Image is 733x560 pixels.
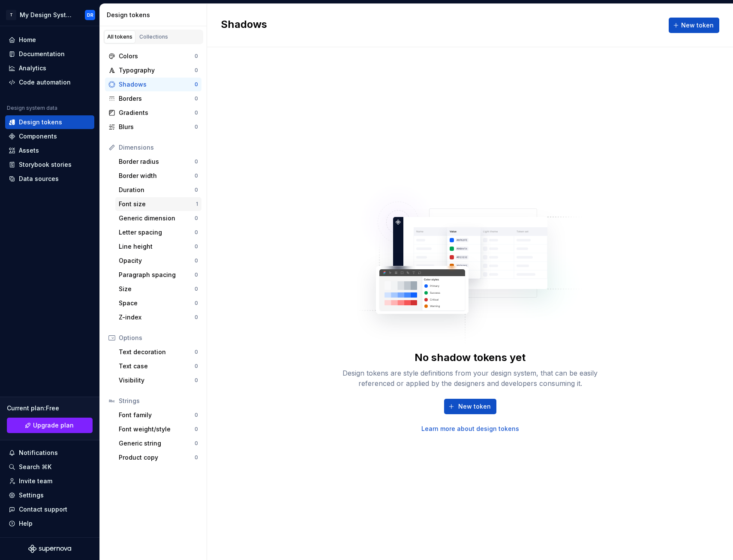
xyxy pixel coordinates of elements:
[19,519,33,528] div: Help
[119,348,195,356] div: Text decoration
[119,143,198,152] div: Dimensions
[5,75,94,89] a: Code automation
[195,81,198,88] div: 0
[119,376,195,385] div: Visibility
[119,242,195,251] div: Line height
[5,158,94,172] a: Storybook stories
[5,517,94,530] button: Help
[195,67,198,74] div: 0
[195,426,198,433] div: 0
[115,422,201,436] a: Font weight/style0
[5,503,94,516] button: Contact support
[33,421,74,430] span: Upgrade plan
[119,228,195,237] div: Letter spacing
[5,474,94,488] a: Invite team
[195,300,198,307] div: 0
[107,33,132,40] div: All tokens
[119,157,195,166] div: Border radius
[19,118,62,126] div: Design tokens
[195,377,198,384] div: 0
[115,226,201,239] a: Letter spacing0
[6,10,16,20] div: T
[115,169,201,183] a: Border width0
[669,18,719,33] button: New token
[195,243,198,250] div: 0
[19,146,39,155] div: Assets
[7,105,57,111] div: Design system data
[19,477,52,485] div: Invite team
[5,488,94,502] a: Settings
[415,351,526,364] div: No shadow tokens yet
[115,183,201,197] a: Duration0
[333,368,607,388] div: Design tokens are style definitions from your design system, that can be easily referenced or app...
[195,229,198,236] div: 0
[119,108,195,117] div: Gradients
[115,437,201,450] a: Generic string0
[119,214,195,223] div: Generic dimension
[28,545,71,553] svg: Supernova Logo
[105,49,201,63] a: Colors0
[115,373,201,387] a: Visibility0
[115,359,201,373] a: Text case0
[119,411,195,419] div: Font family
[119,362,195,370] div: Text case
[195,95,198,102] div: 0
[5,144,94,157] a: Assets
[5,172,94,186] a: Data sources
[7,404,93,412] div: Current plan : Free
[19,78,71,87] div: Code automation
[195,172,198,179] div: 0
[5,115,94,129] a: Design tokens
[105,92,201,105] a: Borders0
[119,52,195,60] div: Colors
[115,197,201,211] a: Font size1
[115,268,201,282] a: Paragraph spacing0
[119,271,195,279] div: Paragraph spacing
[195,158,198,165] div: 0
[195,271,198,278] div: 0
[5,47,94,61] a: Documentation
[195,215,198,222] div: 0
[119,80,195,89] div: Shadows
[5,33,94,47] a: Home
[5,61,94,75] a: Analytics
[119,172,195,180] div: Border width
[119,313,195,322] div: Z-index
[119,334,198,342] div: Options
[19,463,51,471] div: Search ⌘K
[421,425,519,433] a: Learn more about design tokens
[19,160,72,169] div: Storybook stories
[115,254,201,268] a: Opacity0
[119,439,195,448] div: Generic string
[105,78,201,91] a: Shadows0
[195,363,198,370] div: 0
[195,109,198,116] div: 0
[195,286,198,292] div: 0
[195,187,198,193] div: 0
[115,282,201,296] a: Size0
[119,299,195,307] div: Space
[115,211,201,225] a: Generic dimension0
[7,418,93,433] button: Upgrade plan
[19,36,36,44] div: Home
[115,155,201,169] a: Border radius0
[196,201,198,208] div: 1
[115,296,201,310] a: Space0
[2,6,98,24] button: TMy Design SystemDR
[195,349,198,355] div: 0
[119,256,195,265] div: Opacity
[195,314,198,321] div: 0
[19,175,59,183] div: Data sources
[195,123,198,130] div: 0
[221,18,267,33] h2: Shadows
[444,399,496,414] button: New token
[115,240,201,253] a: Line height0
[115,408,201,422] a: Font family0
[195,412,198,418] div: 0
[119,66,195,75] div: Typography
[119,94,195,103] div: Borders
[119,186,195,194] div: Duration
[105,120,201,134] a: Blurs0
[19,64,46,72] div: Analytics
